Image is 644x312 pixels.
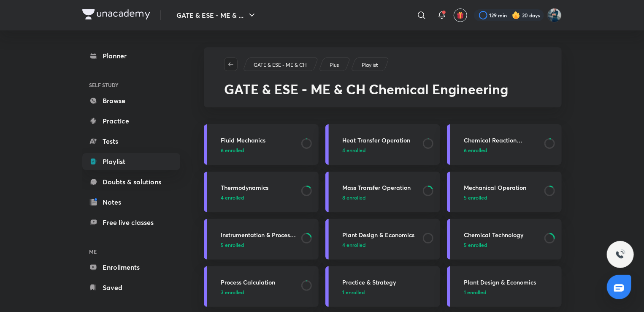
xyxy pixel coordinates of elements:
[547,8,562,22] img: Vinay Upadhyay
[464,288,486,296] span: 1 enrolled
[342,278,435,287] h3: Practice & Strategy
[82,9,150,19] img: Company Logo
[447,266,562,307] a: Plant Design & Economics1 enrolled
[82,244,180,259] h6: ME
[221,230,296,239] h3: Instrumentation & Process Control
[342,136,418,145] h3: Heat Transfer Operation
[82,214,180,231] a: Free live classes
[447,172,562,212] a: Mechanical Operation5 enrolled
[342,230,418,239] h3: Plant Design & Economics
[221,278,296,287] h3: Process Calculation
[82,194,180,211] a: Notes
[342,183,418,192] h3: Mass Transfer Operation
[325,219,440,260] a: Plant Design & Economics4 enrolled
[330,61,339,69] p: Plus
[82,78,180,92] h6: SELF STUDY
[342,146,365,154] span: 4 enrolled
[221,241,244,249] span: 5 enrolled
[82,92,180,109] a: Browse
[454,8,467,22] button: avatar
[171,7,262,24] button: GATE & ESE - ME & ...
[204,172,319,212] a: Thermodynamics4 enrolled
[464,136,539,145] h3: Chemical Reaction Engineering
[204,124,319,165] a: Fluid Mechanics6 enrolled
[362,61,378,69] p: Playlist
[82,112,180,129] a: Practice
[325,266,440,307] a: Practice & Strategy1 enrolled
[82,47,180,64] a: Planner
[221,146,244,154] span: 6 enrolled
[447,124,562,165] a: Chemical Reaction Engineering6 enrolled
[254,61,307,69] p: GATE & ESE - ME & CH
[82,173,180,190] a: Doubts & solutions
[615,249,625,260] img: ttu
[342,241,365,249] span: 4 enrolled
[221,288,244,296] span: 3 enrolled
[252,61,308,69] a: GATE & ESE - ME & CH
[360,61,379,69] a: Playlist
[464,241,487,249] span: 5 enrolled
[82,279,180,296] a: Saved
[342,288,365,296] span: 1 enrolled
[204,266,319,307] a: Process Calculation3 enrolled
[464,278,557,287] h3: Plant Design & Economics
[512,11,520,19] img: streak
[82,259,180,276] a: Enrollments
[464,194,487,201] span: 5 enrolled
[325,172,440,212] a: Mass Transfer Operation8 enrolled
[221,183,296,192] h3: Thermodynamics
[447,219,562,260] a: Chemical Technology5 enrolled
[82,133,180,150] a: Tests
[221,194,244,201] span: 4 enrolled
[464,230,539,239] h3: Chemical Technology
[224,80,508,98] span: GATE & ESE - ME & CH Chemical Engineering
[464,146,487,154] span: 6 enrolled
[464,183,539,192] h3: Mechanical Operation
[221,136,296,145] h3: Fluid Mechanics
[342,194,365,201] span: 8 enrolled
[457,11,464,19] img: avatar
[204,219,319,260] a: Instrumentation & Process Control5 enrolled
[82,153,180,170] a: Playlist
[82,9,150,22] a: Company Logo
[325,124,440,165] a: Heat Transfer Operation4 enrolled
[328,61,341,69] a: Plus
